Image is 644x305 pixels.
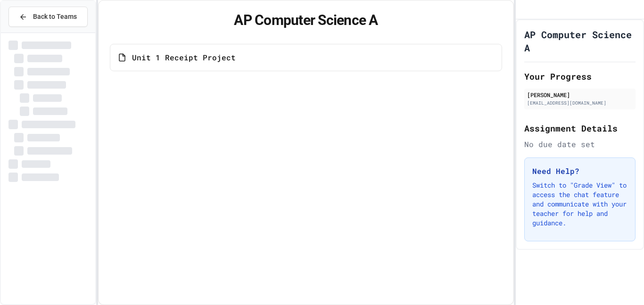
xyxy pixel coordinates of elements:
[527,91,633,99] div: [PERSON_NAME]
[110,12,503,29] h1: AP Computer Science A
[532,165,627,177] h3: Need Help?
[532,181,627,228] p: Switch to "Grade View" to access the chat feature and communicate with your teacher for help and ...
[8,7,88,27] button: Back to Teams
[110,44,503,71] a: Unit 1 Receipt Project
[524,28,636,54] h1: AP Computer Science A
[524,139,636,150] div: No due date set
[524,70,636,83] h2: Your Progress
[524,122,636,135] h2: Assignment Details
[33,12,77,22] span: Back to Teams
[527,99,633,107] div: [EMAIL_ADDRESS][DOMAIN_NAME]
[132,52,236,63] span: Unit 1 Receipt Project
